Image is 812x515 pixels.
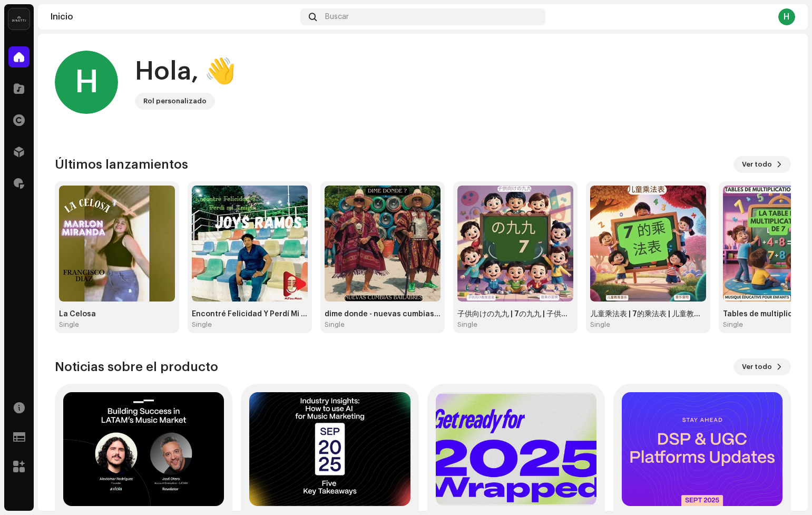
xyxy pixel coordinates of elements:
[192,320,212,329] div: Single
[733,358,791,375] button: Ver todo
[59,320,79,329] div: Single
[457,320,477,329] div: Single
[55,358,218,375] h3: Noticias sobre el producto
[59,310,175,318] div: La Celosa
[55,156,188,173] h3: Últimos lanzamientos
[723,320,743,329] div: Single
[192,186,308,302] img: 4fdefaa2-45f5-42c1-976b-6640749bc7da
[325,13,349,21] span: Buscar
[590,310,706,318] div: 儿童乘法表 | 7的乘法表 | 儿童教育音乐
[778,8,795,25] div: H
[457,310,573,318] div: 子供向けの九九 | 7の九九 | 子供向け教育音楽
[742,154,772,175] span: Ver todo
[55,51,118,114] div: H
[143,95,207,108] div: Rol personalizado
[59,186,175,302] img: 0d185ade-e16b-4a3d-a714-73512d6fc496
[733,156,791,173] button: Ver todo
[325,186,441,302] img: b47ce3c5-2882-468a-8bd6-83f87e98cc54
[135,55,236,89] div: Hola, 👋
[742,356,772,377] span: Ver todo
[192,310,308,318] div: Encontré Felicidad Y Perdí Mi Amigo
[51,13,296,21] div: Inicio
[590,320,610,329] div: Single
[325,310,441,318] div: dime donde - nuevas cumbias bailables
[457,186,573,302] img: f44a7fa5-60c4-44ab-a30e-ffbe8c8b9bd2
[8,8,30,30] img: 02a7c2d3-3c89-4098-b12f-2ff2945c95ee
[325,320,345,329] div: Single
[590,186,706,302] img: a8d8b84c-18ff-4393-93be-54d2dd6c4ba7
